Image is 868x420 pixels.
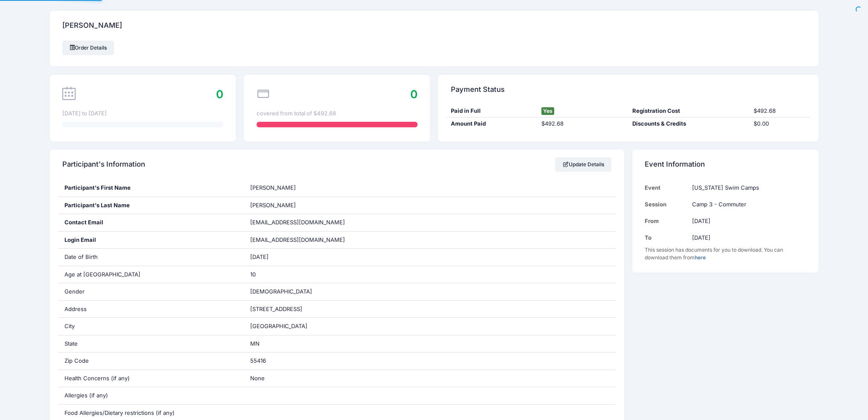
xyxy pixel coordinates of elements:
[58,387,244,404] div: Allergies (if any)
[62,14,122,38] h4: [PERSON_NAME]
[250,323,307,329] span: [GEOGRAPHIC_DATA]
[688,179,806,196] td: [US_STATE] Swim Camps
[58,283,244,300] div: Gender
[645,196,688,213] td: Session
[58,352,244,370] div: Zip Code
[58,335,244,352] div: State
[447,107,538,115] div: Paid in Full
[250,271,256,278] span: 10
[58,214,244,231] div: Contact Email
[250,375,265,382] span: None
[62,41,114,55] a: Order Details
[645,153,705,177] h4: Event Information
[538,120,628,128] div: $492.68
[645,213,688,229] td: From
[62,153,145,177] h4: Participant's Information
[250,357,266,364] span: 55416
[216,88,223,101] span: 0
[250,305,302,312] span: [STREET_ADDRESS]
[410,88,418,101] span: 0
[250,202,296,209] span: [PERSON_NAME]
[58,249,244,266] div: Date of Birth
[645,179,688,196] td: Event
[688,213,806,229] td: [DATE]
[250,236,357,244] span: [EMAIL_ADDRESS][DOMAIN_NAME]
[628,107,749,115] div: Registration Cost
[645,229,688,246] td: To
[58,266,244,283] div: Age at [GEOGRAPHIC_DATA]
[451,77,505,102] h4: Payment Status
[58,318,244,335] div: City
[645,246,806,261] div: This session has documents for you to download. You can download them from
[250,288,312,295] span: [DEMOGRAPHIC_DATA]
[688,229,806,246] td: [DATE]
[58,370,244,387] div: Health Concerns (if any)
[58,179,244,197] div: Participant's First Name
[62,109,223,118] div: [DATE] to [DATE]
[250,340,260,347] span: MN
[58,301,244,318] div: Address
[257,109,418,118] div: covered from total of $492.68
[58,197,244,214] div: Participant's Last Name
[628,120,749,128] div: Discounts & Credits
[695,254,706,261] a: here
[250,219,345,226] span: [EMAIL_ADDRESS][DOMAIN_NAME]
[58,232,244,249] div: Login Email
[749,107,810,115] div: $492.68
[749,120,810,128] div: $0.00
[688,196,806,213] td: Camp 3 - Commuter
[250,184,296,191] span: [PERSON_NAME]
[250,253,269,260] span: [DATE]
[541,107,554,115] span: Yes
[447,120,538,128] div: Amount Paid
[555,157,612,172] a: Update Details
